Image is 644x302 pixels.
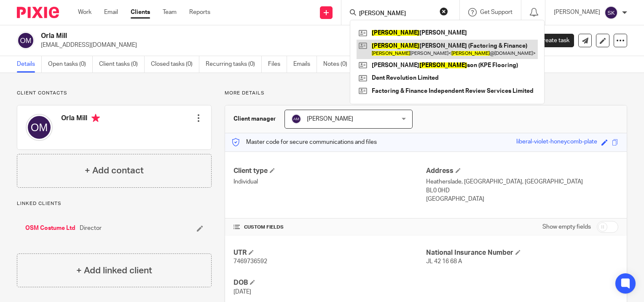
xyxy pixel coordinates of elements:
[61,114,100,124] h4: Orla Mill
[268,56,287,73] a: Files
[233,224,426,231] h4: CUSTOM FIELDS
[206,56,262,73] a: Recurring tasks (0)
[426,167,618,175] h4: Address
[440,7,448,16] button: Clear
[41,41,513,49] p: [EMAIL_ADDRESS][DOMAIN_NAME]
[17,90,212,97] p: Client contacts
[25,224,75,232] a: OSM Costume Ltd
[426,186,618,195] p: BL0 0HD
[85,164,144,177] h4: + Add contact
[604,6,618,19] img: svg%3E
[17,7,59,18] img: Pixie
[426,259,462,264] span: JL 42 16 68 A
[41,32,418,40] h2: Orla Mill
[542,223,591,231] label: Show empty fields
[189,8,210,16] a: Reports
[293,56,317,73] a: Emails
[480,9,513,15] span: Get Support
[307,116,353,122] span: [PERSON_NAME]
[78,8,91,16] a: Work
[233,115,276,123] h3: Client manager
[358,10,434,18] input: Search
[233,167,426,175] h4: Client type
[80,224,102,232] span: Director
[323,56,354,73] a: Notes (0)
[233,248,426,257] h4: UTR
[131,8,150,16] a: Clients
[17,200,212,207] p: Linked clients
[233,289,251,295] span: [DATE]
[426,195,618,203] p: [GEOGRAPHIC_DATA]
[233,259,267,264] span: 7469736592
[426,178,618,186] p: Heatherslade, [GEOGRAPHIC_DATA], [GEOGRAPHIC_DATA]
[17,32,35,49] img: svg%3E
[291,114,301,124] img: svg%3E
[554,8,600,16] p: [PERSON_NAME]
[525,34,574,47] a: Create task
[231,138,377,146] p: Master code for secure communications and files
[151,56,199,73] a: Closed tasks (0)
[76,264,152,277] h4: + Add linked client
[233,278,426,287] h4: DOB
[104,8,118,16] a: Email
[99,56,145,73] a: Client tasks (0)
[26,114,53,141] img: svg%3E
[17,56,42,73] a: Details
[91,114,100,122] i: Primary
[426,248,618,257] h4: National Insurance Number
[233,178,426,186] p: Individual
[516,138,597,147] div: liberal-violet-honeycomb-plate
[163,8,177,16] a: Team
[225,90,627,97] p: More details
[48,56,93,73] a: Open tasks (0)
